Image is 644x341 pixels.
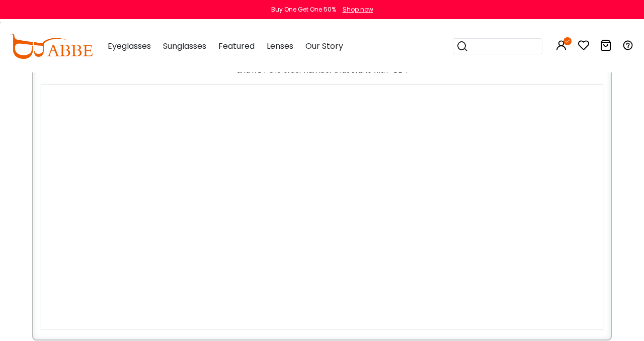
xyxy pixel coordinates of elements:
img: abbeglasses.com [10,34,93,59]
span: Featured [218,40,255,52]
span: Lenses [267,40,293,52]
span: Our Story [305,40,343,52]
span: Eyeglasses [108,40,151,52]
div: Shop now [343,5,373,14]
a: Shop now [338,5,373,14]
div: Buy One Get One 50% [271,5,336,14]
span: Sunglasses [163,40,206,52]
